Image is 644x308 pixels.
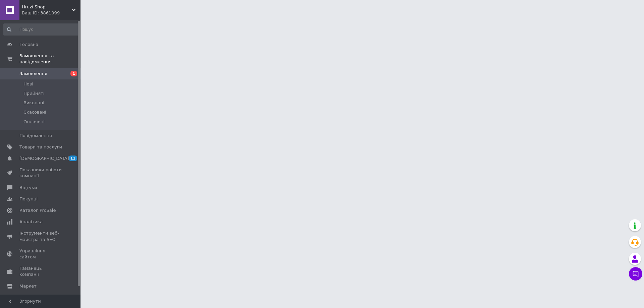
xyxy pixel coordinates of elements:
span: [DEMOGRAPHIC_DATA] [19,156,69,162]
span: 11 [69,156,77,161]
span: Замовлення [19,71,47,77]
span: Маркет [19,283,37,289]
span: Відгуки [19,185,37,191]
span: Оплачені [23,119,45,125]
span: 1 [70,71,77,76]
span: Товари та послуги [19,144,62,150]
span: Замовлення та повідомлення [19,53,80,65]
span: Управління сайтом [19,248,62,260]
input: Пошук [3,23,79,36]
span: Інструменти веб-майстра та SEO [19,230,62,242]
span: Прийняті [23,90,44,97]
span: Каталог ProSale [19,207,56,213]
span: Скасовані [23,109,46,115]
span: Аналітика [19,219,43,225]
div: Ваш ID: 3861099 [22,10,80,16]
span: Показники роботи компанії [19,167,62,179]
span: Покупці [19,196,38,202]
span: Нові [23,81,33,87]
span: Гаманець компанії [19,265,62,278]
span: Hruzi Shop [22,4,72,10]
span: Головна [19,42,38,48]
button: Чат з покупцем [629,267,642,281]
span: Повідомлення [19,133,52,139]
span: Виконані [23,100,44,106]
